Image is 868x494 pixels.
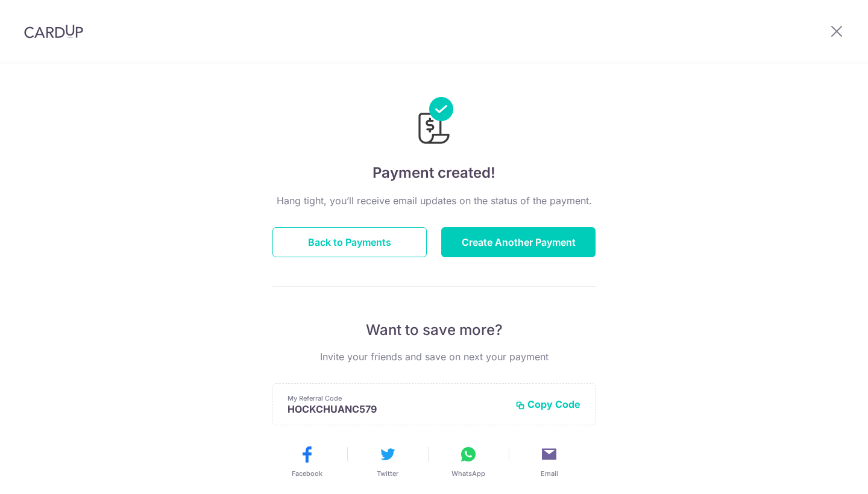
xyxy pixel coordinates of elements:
button: Copy Code [515,398,580,410]
img: Payments [415,97,453,148]
p: HOCKCHUANC579 [288,403,506,415]
p: My Referral Code [288,393,506,403]
span: Facebook [292,469,322,478]
span: Twitter [377,469,398,478]
button: Back to Payments [272,227,427,257]
button: Twitter [352,445,423,478]
img: CardUp [24,24,83,39]
span: WhatsApp [451,469,485,478]
button: Create Another Payment [441,227,596,257]
button: Facebook [271,445,342,478]
span: Email [541,469,558,478]
button: Email [514,445,585,478]
h4: Payment created! [272,162,596,184]
p: Invite your friends and save on next your payment [272,349,596,364]
p: Hang tight, you’ll receive email updates on the status of the payment. [272,193,596,208]
p: Want to save more? [272,320,596,340]
button: WhatsApp [433,445,504,478]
